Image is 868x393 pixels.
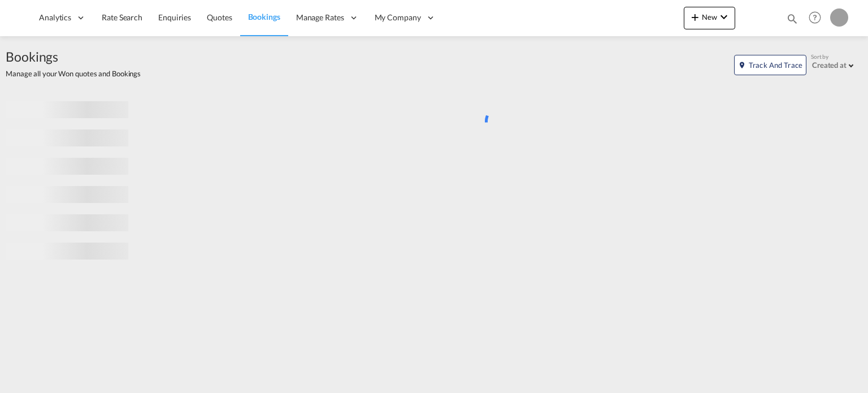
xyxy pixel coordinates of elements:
md-icon: icon-magnify [786,12,798,25]
md-icon: icon-map-marker [738,61,746,69]
span: Quotes [207,12,232,22]
span: My Company [375,12,421,23]
md-icon: icon-chevron-down [717,10,731,24]
div: Created at [812,61,847,70]
span: Sort by [811,53,828,61]
span: Enquiries [158,12,191,22]
span: Manage Rates [296,12,344,23]
div: Help [805,8,830,28]
div: icon-magnify [786,12,798,29]
span: Rate Search [102,12,142,22]
span: Bookings [6,47,141,66]
span: New [688,12,731,21]
span: Manage all your Won quotes and Bookings [6,68,141,79]
span: Help [805,8,824,27]
md-icon: icon-plus 400-fg [688,10,702,24]
span: Analytics [39,12,71,23]
button: icon-plus 400-fgNewicon-chevron-down [684,7,735,29]
span: Bookings [248,12,280,21]
button: icon-map-markerTrack and Trace [734,55,806,75]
